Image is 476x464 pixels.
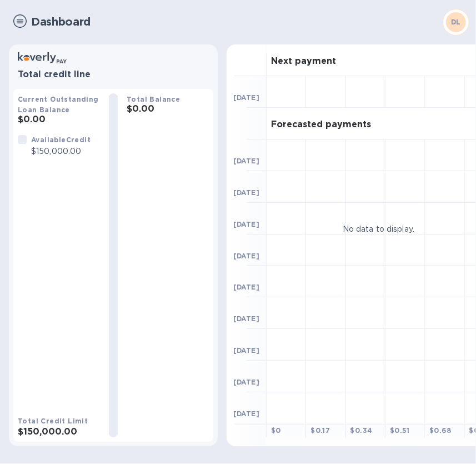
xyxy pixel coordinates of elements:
[271,426,281,435] b: $ 0
[18,114,100,125] h3: $0.00
[18,427,100,437] h3: $150,000.00
[350,426,373,435] b: $ 0.34
[127,95,180,103] b: Total Balance
[233,410,259,418] b: [DATE]
[233,283,259,291] b: [DATE]
[233,378,259,386] b: [DATE]
[233,157,259,165] b: [DATE]
[18,69,209,80] h3: Total credit line
[31,16,436,28] h1: Dashboard
[343,223,415,235] p: No data to display.
[310,426,330,435] b: $ 0.17
[233,188,259,197] b: [DATE]
[31,136,91,144] b: Available Credit
[233,252,259,260] b: [DATE]
[31,146,91,157] p: $150,000.00
[233,220,259,228] b: [DATE]
[18,95,99,114] b: Current Outstanding Loan Balance
[18,417,88,425] b: Total Credit Limit
[390,426,410,435] b: $ 0.51
[271,119,371,130] h3: Forecasted payments
[271,56,336,67] h3: Next payment
[233,315,259,323] b: [DATE]
[429,426,451,435] b: $ 0.68
[451,18,461,26] b: DL
[233,346,259,355] b: [DATE]
[127,104,209,114] h3: $0.00
[233,93,259,102] b: [DATE]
